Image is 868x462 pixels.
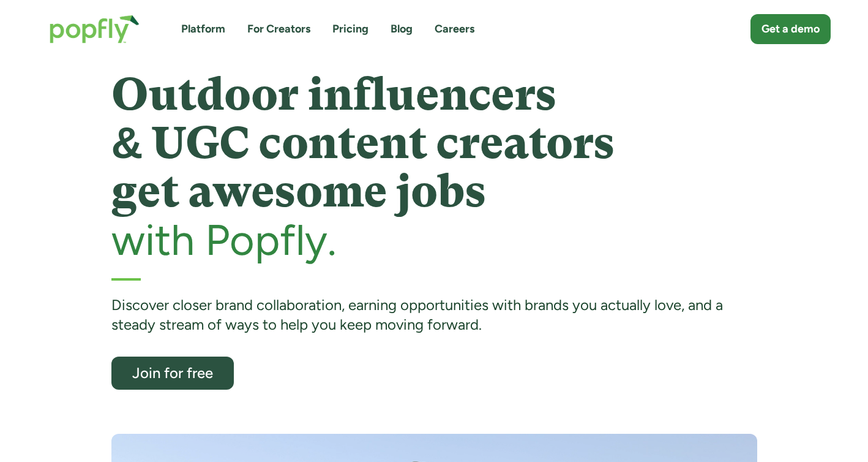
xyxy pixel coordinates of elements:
a: Blog [391,21,413,37]
div: Join for free [122,365,223,381]
a: Careers [435,21,474,37]
h1: Outdoor influencers & UGC content creators get awesome jobs [111,70,757,216]
a: Pricing [332,21,369,37]
a: Platform [181,21,225,37]
a: Get a demo [750,14,831,44]
div: Get a demo [761,21,820,37]
h2: with Popfly. [111,216,757,263]
div: Discover closer brand collaboration, earning opportunities with brands you actually love, and a s... [111,295,757,335]
a: home [37,2,152,56]
a: For Creators [247,21,310,37]
a: Join for free [111,357,234,390]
